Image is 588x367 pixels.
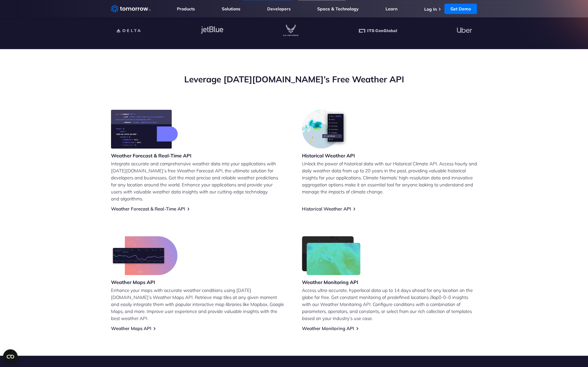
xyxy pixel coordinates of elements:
[111,4,151,13] a: Home link
[444,4,477,14] a: Get Demo
[111,160,286,202] p: Integrate accurate and comprehensive weather data into your applications with [DATE][DOMAIN_NAME]...
[302,206,351,212] a: Historical Weather API
[3,349,18,364] button: Open CMP widget
[302,287,477,322] p: Access ultra-accurate, hyperlocal data up to 14 days ahead for any location on the globe for free...
[302,326,354,331] a: Weather Monitoring API
[111,279,177,286] h3: Weather Maps API
[385,6,397,12] a: Learn
[111,152,192,159] h3: Weather Forecast & Real-Time API
[111,326,151,331] a: Weather Maps API
[317,6,359,12] a: Space & Technology
[111,206,185,212] a: Weather Forecast & Real-Time API
[302,279,360,286] h3: Weather Monitoring API
[222,6,240,12] a: Solutions
[424,6,437,12] a: Log In
[302,152,355,159] h3: Historical Weather API
[267,6,291,12] a: Developers
[111,287,286,322] p: Enhance your maps with accurate weather conditions using [DATE][DOMAIN_NAME]’s Weather Maps API. ...
[111,74,477,85] h2: Leverage [DATE][DOMAIN_NAME]’s Free Weather API
[302,160,477,195] p: Unlock the power of historical data with our Historical Climate API. Access hourly and daily weat...
[177,6,195,12] a: Products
